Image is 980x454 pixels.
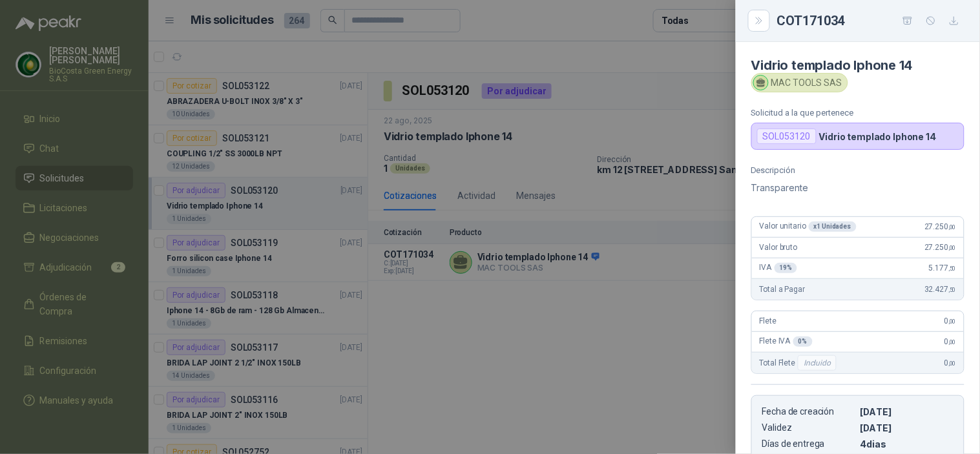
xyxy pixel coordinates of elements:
[924,243,956,252] span: 27.250
[944,358,956,367] span: 0
[798,355,837,371] div: Incluido
[762,406,855,417] p: Fecha de creación
[860,439,954,449] p: 4 dias
[751,165,964,175] p: Descripción
[929,263,956,273] span: 5.177
[944,337,956,346] span: 0
[944,316,956,325] span: 0
[751,73,848,92] div: MAC TOOLS SAS
[751,180,964,196] p: Transparente
[924,222,956,231] span: 27.250
[860,422,954,433] p: [DATE]
[924,285,956,294] span: 32.427
[948,318,956,325] span: ,00
[948,360,956,367] span: ,00
[809,222,857,232] div: x 1 Unidades
[777,10,964,31] div: COT171034
[948,286,956,293] span: ,50
[948,223,956,231] span: ,00
[760,263,797,273] span: IVA
[762,439,855,449] p: Días de entrega
[760,243,797,252] span: Valor bruto
[762,422,855,433] p: Validez
[760,355,839,371] span: Total Flete
[760,222,857,232] span: Valor unitario
[757,129,817,144] div: SOL053120
[948,338,956,346] span: ,00
[948,244,956,251] span: ,00
[760,316,777,325] span: Flete
[793,336,813,347] div: 0 %
[775,263,798,273] div: 19 %
[760,285,805,294] span: Total a Pagar
[819,131,937,142] p: Vidrio templado Iphone 14
[751,13,767,28] button: Close
[751,108,964,118] p: Solicitud a la que pertenece
[860,406,954,417] p: [DATE]
[760,336,813,347] span: Flete IVA
[751,57,964,73] h4: Vidrio templado Iphone 14
[948,265,956,272] span: ,50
